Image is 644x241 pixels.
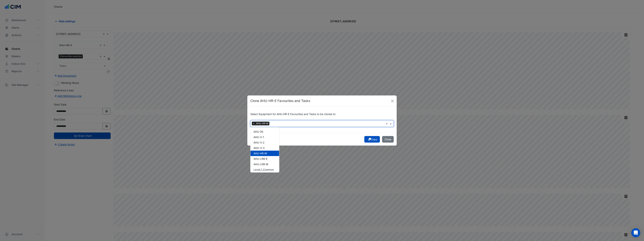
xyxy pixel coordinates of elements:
span: AHU-3-2 [253,141,264,144]
span: AHU-LRB-W [253,163,268,166]
div: Options List [250,127,279,172]
button: Close [390,98,395,104]
div: Open Intercom Messenger [631,228,640,237]
span: Clear [386,122,389,126]
span: AHU-HR-W [253,152,267,155]
span: AHU-LRB-E [253,157,268,160]
span: AHU-HR-W [255,122,269,125]
span: AHU-3-3 [253,146,265,150]
span: Level_1_Common [253,168,274,171]
span: × [252,122,255,125]
h5: Clone AHU-HR-E Favourites and Tasks [250,98,310,103]
span: AHU-3-1 [253,135,264,139]
h6: Select Equipment for AHU-HR-E Favourites and Tasks to be cloned to [250,113,394,116]
button: Close [382,136,394,143]
button: Copy [364,136,380,143]
span: AHU-26 [253,130,263,133]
